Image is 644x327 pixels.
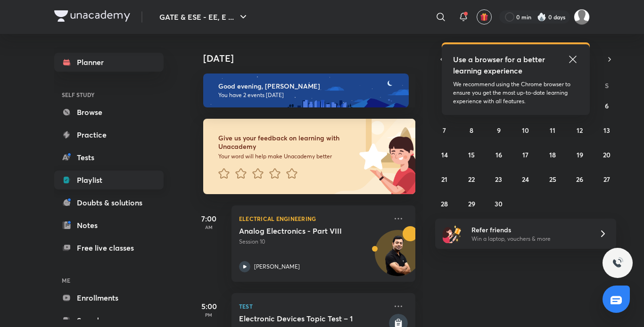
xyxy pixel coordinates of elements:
[471,235,587,243] p: Win a laptop, vouchers & more
[497,126,501,135] abbr: September 9, 2025
[441,175,447,184] abbr: September 21, 2025
[441,150,448,159] abbr: September 14, 2025
[443,126,446,135] abbr: September 7, 2025
[54,87,164,103] h6: SELF STUDY
[495,150,502,159] abbr: September 16, 2025
[54,288,164,307] a: Enrollments
[495,175,502,184] abbr: September 23, 2025
[491,147,506,162] button: September 16, 2025
[54,10,130,24] a: Company Logo
[603,150,611,159] abbr: September 20, 2025
[437,196,452,211] button: September 28, 2025
[464,172,479,187] button: September 22, 2025
[612,257,623,269] img: ttu
[453,80,578,106] p: We recommend using the Chrome browser to ensure you get the most up-to-date learning experience w...
[54,125,164,144] a: Practice
[545,172,560,187] button: September 25, 2025
[468,150,475,159] abbr: September 15, 2025
[599,98,614,113] button: September 6, 2025
[603,126,610,135] abbr: September 13, 2025
[218,91,400,99] p: You have 2 events [DATE]
[518,172,533,187] button: September 24, 2025
[599,123,614,138] button: September 13, 2025
[190,224,228,230] p: AM
[577,150,583,159] abbr: September 19, 2025
[54,171,164,189] a: Playlist
[605,101,609,110] abbr: September 6, 2025
[572,172,587,187] button: September 26, 2025
[550,126,555,135] abbr: September 11, 2025
[518,147,533,162] button: September 17, 2025
[468,175,475,184] abbr: September 22, 2025
[54,193,164,212] a: Doubts & solutions
[239,213,387,224] p: Electrical Engineering
[254,262,300,271] p: [PERSON_NAME]
[577,126,583,135] abbr: September 12, 2025
[437,147,452,162] button: September 14, 2025
[572,147,587,162] button: September 19, 2025
[190,213,228,224] h5: 7:00
[572,123,587,138] button: September 12, 2025
[464,196,479,211] button: September 29, 2025
[471,225,587,235] h6: Refer friends
[375,235,421,280] img: Avatar
[491,196,506,211] button: September 30, 2025
[605,81,609,90] abbr: Saturday
[437,123,452,138] button: September 7, 2025
[239,226,356,236] h5: Analog Electronics - Part VIII
[545,147,560,162] button: September 18, 2025
[190,301,228,312] h5: 5:00
[190,312,228,318] p: PM
[54,272,164,288] h6: ME
[576,175,583,184] abbr: September 26, 2025
[491,172,506,187] button: September 23, 2025
[522,126,529,135] abbr: September 10, 2025
[470,126,473,135] abbr: September 8, 2025
[54,238,164,257] a: Free live classes
[154,8,255,26] button: GATE & ESE - EE, E ...
[477,9,492,25] button: avatar
[239,237,387,246] p: Session 10
[437,172,452,187] button: September 21, 2025
[549,150,556,159] abbr: September 18, 2025
[54,10,130,22] img: Company Logo
[468,199,475,208] abbr: September 29, 2025
[203,74,409,107] img: evening
[603,175,610,184] abbr: September 27, 2025
[480,13,488,21] img: avatar
[545,123,560,138] button: September 11, 2025
[441,199,448,208] abbr: September 28, 2025
[218,153,356,160] p: Your word will help make Unacademy better
[522,150,528,159] abbr: September 17, 2025
[522,175,529,184] abbr: September 24, 2025
[443,224,462,243] img: referral
[203,53,425,64] h4: [DATE]
[239,301,387,312] p: Test
[453,54,547,76] h5: Use a browser for a better learning experience
[54,148,164,167] a: Tests
[218,134,356,151] h6: Give us your feedback on learning with Unacademy
[327,119,415,194] img: feedback_image
[464,123,479,138] button: September 8, 2025
[574,9,590,25] img: Juhi Yaduwanshi
[495,199,503,208] abbr: September 30, 2025
[491,123,506,138] button: September 9, 2025
[239,314,387,323] h5: Electronic Devices Topic Test – 1
[54,216,164,235] a: Notes
[54,103,164,122] a: Browse
[537,12,546,22] img: streak
[599,172,614,187] button: September 27, 2025
[599,147,614,162] button: September 20, 2025
[54,53,164,72] a: Planner
[549,175,556,184] abbr: September 25, 2025
[218,82,400,90] h6: Good evening, [PERSON_NAME]
[464,147,479,162] button: September 15, 2025
[518,123,533,138] button: September 10, 2025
